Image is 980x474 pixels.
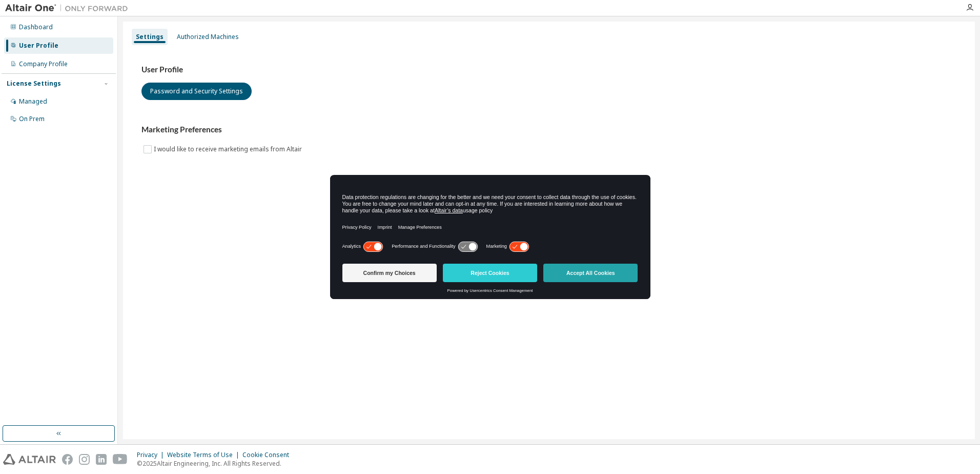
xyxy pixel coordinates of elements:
[19,115,45,123] div: On Prem
[96,454,107,465] img: linkedin.svg
[19,42,58,50] div: User Profile
[79,454,90,465] img: instagram.svg
[141,65,956,75] h3: User Profile
[19,97,47,106] div: Managed
[3,454,56,465] img: altair_logo.svg
[19,23,53,31] div: Dashboard
[5,3,133,13] img: Altair One
[177,33,239,41] div: Authorized Machines
[154,143,304,155] label: I would like to receive marketing emails from Altair
[167,451,242,459] div: Website Terms of Use
[137,459,295,468] p: © 2025 Altair Engineering, Inc. All Rights Reserved.
[7,80,61,88] div: License Settings
[62,454,73,465] img: facebook.svg
[137,451,167,459] div: Privacy
[242,451,295,459] div: Cookie Consent
[136,33,164,41] div: Settings
[141,83,252,100] button: Password and Security Settings
[113,454,128,465] img: youtube.svg
[19,60,68,68] div: Company Profile
[141,125,956,135] h3: Marketing Preferences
